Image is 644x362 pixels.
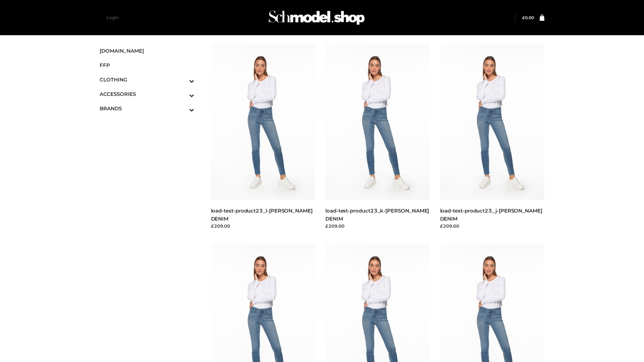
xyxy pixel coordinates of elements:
a: [DOMAIN_NAME] [100,44,194,58]
a: BRANDSToggle Submenu [100,101,194,116]
div: £209.00 [325,223,430,229]
bdi: 0.00 [522,15,534,20]
span: FFP [100,61,194,69]
button: Toggle Submenu [171,87,194,101]
span: [DOMAIN_NAME] [100,47,194,55]
button: Toggle Submenu [171,72,194,87]
span: BRANDS [100,105,194,112]
a: ACCESSORIESToggle Submenu [100,87,194,101]
span: ACCESSORIES [100,90,194,98]
a: CLOTHINGToggle Submenu [100,72,194,87]
span: CLOTHING [100,76,194,83]
button: Toggle Submenu [171,101,194,116]
div: £209.00 [440,223,545,229]
a: £0.00 [522,15,534,20]
a: load-test-product23_j-[PERSON_NAME] DENIM [440,207,542,222]
a: load-test-product23_k-[PERSON_NAME] DENIM [325,207,429,222]
a: load-test-product23_l-[PERSON_NAME] DENIM [211,207,313,222]
span: £ [522,15,525,20]
a: Login [107,15,118,20]
img: Schmodel Admin 964 [266,4,367,31]
div: £209.00 [211,223,316,229]
a: FFP [100,58,194,72]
